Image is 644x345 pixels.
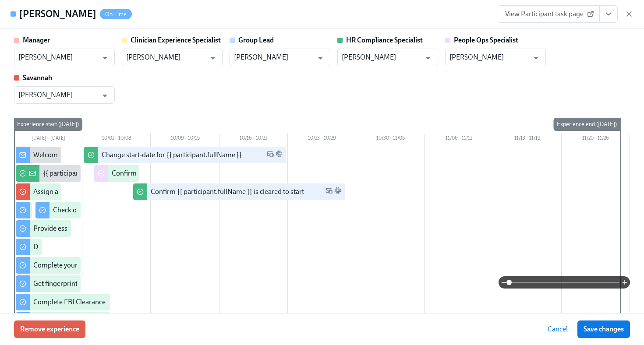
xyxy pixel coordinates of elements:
span: Cancel [548,325,568,334]
button: Open [314,51,327,65]
button: View task page [599,5,618,23]
button: Cancel [541,320,574,338]
div: Experience start ([DATE]) [14,118,82,131]
strong: Clinician Experience Specialist [131,36,221,44]
div: {{ participant.fullName }} has filled out the onboarding form [43,169,222,178]
div: Do your background check in Checkr [33,242,142,252]
div: Complete your drug screening [33,261,124,270]
button: Open [206,51,219,65]
div: Assign a Clinician Experience Specialist for {{ participant.fullName }} (start-date {{ participan... [33,187,380,197]
span: Work Email [267,150,274,160]
span: Remove experience [20,325,79,334]
div: Check out our recommended laptop specs [53,205,179,215]
span: View Participant task page [505,10,592,18]
button: Open [529,51,543,65]
button: Open [98,89,112,102]
span: On Time [100,11,132,18]
strong: Manager [23,36,50,44]
div: [DATE] – [DATE] [14,134,82,145]
div: Complete FBI Clearance Screening AFTER Fingerprinting [33,297,204,307]
div: Change start-date for {{ participant.fullName }} [102,150,242,160]
div: Provide essential professional documentation [33,224,170,233]
button: Open [421,51,435,65]
span: Work Email [326,187,333,197]
strong: Group Lead [238,36,274,44]
div: 10/30 – 11/05 [356,134,425,145]
div: 11/20 – 11/26 [562,134,630,145]
button: Open [98,51,112,65]
span: Save changes [584,325,624,334]
div: 10/02 – 10/08 [82,134,151,145]
strong: People Ops Specialist [454,36,518,44]
a: View Participant task page [498,5,600,23]
span: Slack [334,187,341,197]
div: Welcome from the Charlie Health Compliance Team 👋 [33,150,198,160]
strong: Savannah [23,74,52,82]
div: Confirm {{ participant.fullName }} is cleared to start [151,187,304,197]
div: Experience end ([DATE]) [553,118,620,131]
div: 11/13 – 11/19 [493,134,562,145]
button: Remove experience [14,320,85,338]
div: Confirm cleared by People Ops [112,169,204,178]
div: 11/06 – 11/12 [425,134,493,145]
button: Save changes [577,320,630,338]
div: 10/23 – 10/29 [288,134,356,145]
span: Slack [276,150,283,160]
h4: [PERSON_NAME] [19,7,96,21]
strong: HR Compliance Specialist [346,36,423,44]
div: 10/16 – 10/22 [219,134,288,145]
div: 10/09 – 10/15 [151,134,219,145]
